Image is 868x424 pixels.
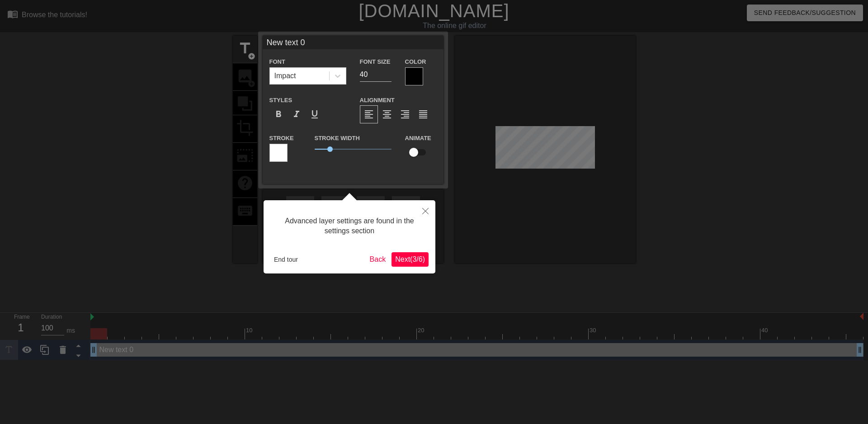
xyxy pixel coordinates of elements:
[366,252,390,267] button: Back
[270,207,429,245] div: Advanced layer settings are found in the settings section
[392,252,429,267] button: Next
[415,200,435,221] button: Close
[270,253,302,266] button: End tour
[395,255,425,263] span: Next ( 3 / 6 )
